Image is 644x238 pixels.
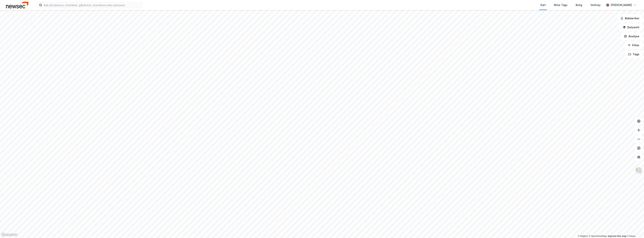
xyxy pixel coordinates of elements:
[620,24,643,31] button: Datasett
[611,3,632,7] div: [PERSON_NAME]
[625,220,644,238] div: Kontrollprogram for chat
[1,233,18,237] a: Mapbox homepage
[635,167,642,174] img: Z
[617,15,643,22] button: Bokmerker
[6,2,28,8] img: newsec-logo.f6e21ccffca1b3a03d2d.png
[554,3,567,7] div: Mine Tags
[608,235,626,237] a: Improve this map
[576,3,582,7] div: Bolig
[625,51,643,58] button: Tags
[578,235,588,237] a: Mapbox
[540,3,546,7] div: Kart
[621,33,643,40] button: Analyse
[589,235,607,237] a: OpenStreetMap
[625,42,643,49] button: Filter
[42,2,142,8] input: Søk på adresse, matrikkel, gårdeiere, leietakere eller personer
[625,220,644,238] iframe: Chat Widget
[590,3,601,7] div: Verktøy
